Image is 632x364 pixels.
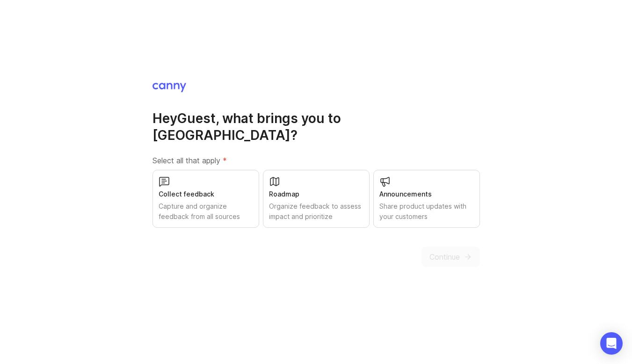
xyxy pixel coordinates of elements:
div: Share product updates with your customers [379,201,474,222]
label: Select all that apply [153,155,480,166]
div: Announcements [379,189,474,199]
div: Roadmap [269,189,363,199]
div: Open Intercom Messenger [600,332,623,355]
button: Collect feedbackCapture and organize feedback from all sources [153,170,259,228]
button: AnnouncementsShare product updates with your customers [373,170,480,228]
img: Canny Home [153,83,186,92]
button: RoadmapOrganize feedback to assess impact and prioritize [263,170,370,228]
div: Collect feedback [159,189,253,199]
div: Capture and organize feedback from all sources [159,201,253,222]
div: Organize feedback to assess impact and prioritize [269,201,363,222]
h1: Hey Guest , what brings you to [GEOGRAPHIC_DATA]? [153,110,480,144]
